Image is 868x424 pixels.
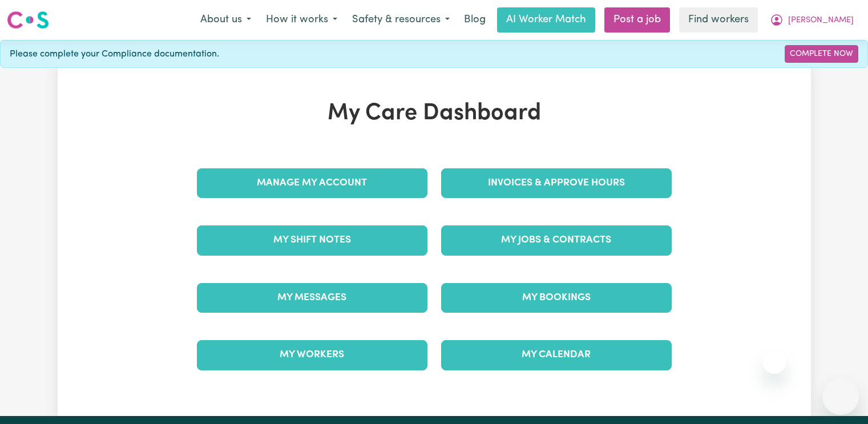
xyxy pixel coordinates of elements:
iframe: Button to launch messaging window [822,378,859,415]
button: About us [193,8,259,32]
a: My Messages [197,283,427,313]
button: My Account [762,8,861,32]
a: My Calendar [441,340,672,370]
a: Invoices & Approve Hours [441,168,672,198]
a: Careseekers logo [7,7,49,33]
h1: My Care Dashboard [190,100,679,127]
button: Safety & resources [345,8,457,32]
button: How it works [259,8,345,32]
iframe: Close message [763,351,786,374]
a: Find workers [679,7,758,33]
span: Please complete your Compliance documentation. [10,47,219,61]
a: Manage My Account [197,168,427,198]
span: [PERSON_NAME] [788,14,854,27]
a: My Jobs & Contracts [441,225,672,255]
a: Complete Now [785,45,858,63]
a: Post a job [604,7,670,33]
a: My Bookings [441,283,672,313]
a: Blog [457,7,492,33]
a: AI Worker Match [497,7,595,33]
a: My Workers [197,340,427,370]
a: My Shift Notes [197,225,427,255]
img: Careseekers logo [7,10,49,30]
